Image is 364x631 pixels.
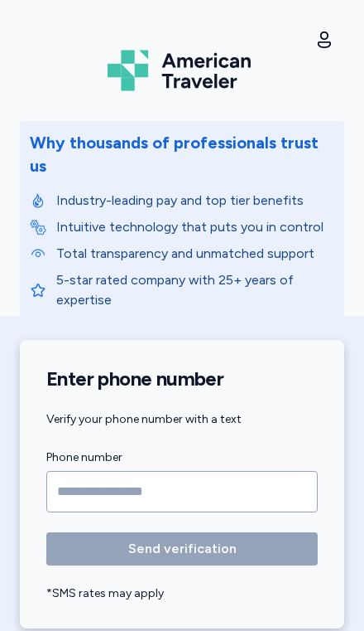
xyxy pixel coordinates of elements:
[30,131,334,177] div: Why thousands of professionals trust us
[108,46,256,95] img: Logo
[128,539,237,559] span: Send verification
[46,366,318,391] h1: Enter phone number
[46,411,318,428] div: Verify your phone number with a text
[46,448,318,468] label: Phone number
[46,532,318,565] button: Send verification
[56,244,334,264] p: Total transparency and unmatched support
[46,585,318,602] div: *SMS rates may apply
[56,217,334,237] p: Intuitive technology that puts you in control
[56,270,334,310] p: 5-star rated company with 25+ years of expertise
[46,471,318,512] input: Phone number
[56,191,334,211] p: Industry-leading pay and top tier benefits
